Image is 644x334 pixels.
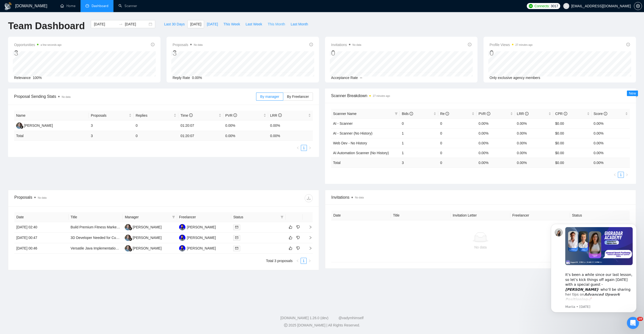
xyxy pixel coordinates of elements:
a: Build Premium Fitness Marketplace (Webflow + Airtable + Memberstack) [71,225,184,229]
a: 3D Developer Needed for Custom 3D Print Product Rendering Software [71,236,183,240]
span: Time [180,113,192,117]
iframe: Intercom live chat [627,317,639,329]
span: CPR [555,112,567,116]
td: 3D Developer Needed for Custom 3D Print Product Rendering Software [69,233,123,243]
li: Next Page [307,258,313,264]
button: left [612,172,618,178]
span: filter [279,213,285,221]
span: info-circle [468,43,471,46]
span: right [305,246,312,250]
span: No data [352,44,361,46]
a: 1 [618,172,624,178]
a: SL[PERSON_NAME] [125,246,162,250]
button: dislike [295,245,301,251]
img: SL [125,245,131,252]
th: Name [14,111,89,120]
a: AI Automation Scanner (No History) [333,151,389,155]
span: info-circle [189,113,193,117]
div: 3 [173,48,203,58]
a: setting [634,4,642,8]
button: Last Week [243,20,265,28]
th: Status [570,211,630,220]
td: 3 [400,158,438,168]
div: [PERSON_NAME] [133,224,162,230]
span: Acceptance Rate [331,76,358,80]
span: Re [440,112,449,116]
td: 1 [400,128,438,138]
span: info-circle [278,113,282,117]
span: like [289,236,292,240]
span: Dashboard [92,4,108,8]
div: No data [335,244,626,250]
li: 1 [301,145,307,151]
th: Freelancer [177,212,231,222]
img: SL [16,122,22,129]
span: left [613,173,616,176]
span: filter [394,110,399,117]
a: HA[PERSON_NAME] [179,225,216,229]
span: info-circle [564,112,567,115]
span: info-circle [604,112,607,115]
div: 3 [14,48,62,58]
a: Web Dev - No History [333,141,367,145]
span: 100% [33,76,42,80]
time: a few seconds ago [41,44,61,46]
span: This Week [223,21,240,27]
div: [PERSON_NAME] [133,235,162,240]
td: 0 [134,120,178,131]
img: gigradar-bm.png [129,227,132,230]
a: searchScanner [118,4,137,8]
button: setting [634,2,642,10]
span: dislike [296,246,300,250]
div: [PERSON_NAME] [187,224,216,230]
a: SL[PERSON_NAME] [16,123,53,127]
td: 01:20:07 [178,120,223,131]
span: -- [360,76,362,80]
img: HA [179,235,185,241]
img: gigradar-bm.png [20,125,23,129]
span: 0.00% [192,76,202,80]
span: right [308,146,311,149]
td: $ 0.00 [553,158,591,168]
td: 0.00% [476,118,515,128]
img: logo [4,2,12,10]
span: Last 30 Days [164,21,185,27]
button: [DATE] [204,20,221,28]
img: gigradar-bm.png [129,237,132,241]
span: New [629,91,636,95]
td: [DATE] 00:47 [14,233,69,243]
td: 0.00% [515,138,553,148]
td: Versatile Java Implementation Specialist - KYC Solutions from Code to Cloud [69,243,123,254]
span: Reply Rate [173,76,190,80]
a: Versatile Java Implementation Specialist - KYC Solutions from Code to Cloud [71,246,191,250]
button: right [624,172,630,178]
iframe: Intercom notifications message [543,216,644,320]
span: Scanner Name [333,112,356,116]
span: Score [594,112,607,116]
td: 1 [400,138,438,148]
span: filter [395,112,398,115]
img: upwork-logo.png [529,4,533,8]
span: dislike [296,236,300,240]
img: HA [179,245,185,252]
span: right [625,173,628,176]
th: Date [14,212,69,222]
div: [PERSON_NAME] [24,123,53,128]
span: Replies [136,113,173,118]
td: [DATE] 02:40 [14,222,69,233]
span: Only exclusive agency members [490,76,540,80]
span: info-circle [626,43,630,46]
span: Proposal Sending Stats [14,93,256,100]
td: 0 [438,138,476,148]
div: 2025 [DOMAIN_NAME] | All Rights Reserved. [4,323,640,328]
span: filter [171,213,176,221]
a: AI - Scanner [333,121,353,126]
td: Total [331,158,400,168]
td: 0.00% [476,128,515,138]
span: info-circle [309,43,313,46]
